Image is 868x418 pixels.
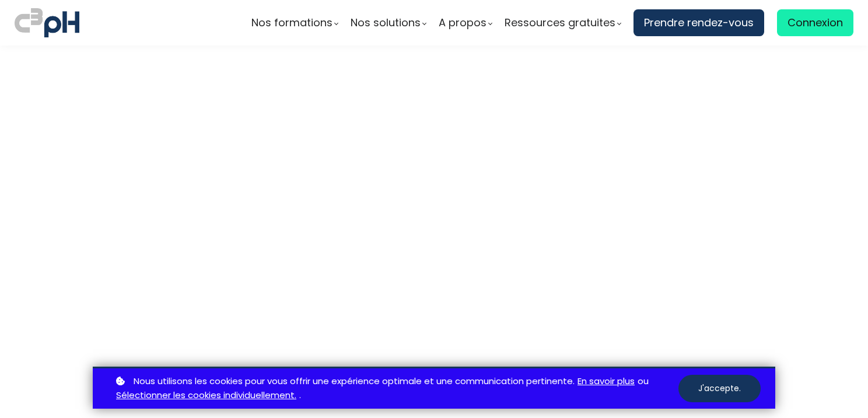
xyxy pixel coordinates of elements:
a: En savoir plus [577,374,635,389]
span: Connexion [787,14,843,32]
a: Connexion [777,9,853,36]
span: Nous utilisons les cookies pour vous offrir une expérience optimale et une communication pertinente. [134,374,575,389]
p: ou . [113,374,678,403]
a: Sélectionner les cookies individuellement. [116,388,296,403]
button: J'accepte. [678,375,761,402]
span: Nos formations [251,14,332,32]
span: Prendre rendez-vous [644,14,754,32]
a: Prendre rendez-vous [633,9,764,36]
span: Nos solutions [351,14,421,32]
img: logo C3PH [15,6,79,40]
span: A propos [439,14,487,32]
span: Ressources gratuites [505,14,615,32]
